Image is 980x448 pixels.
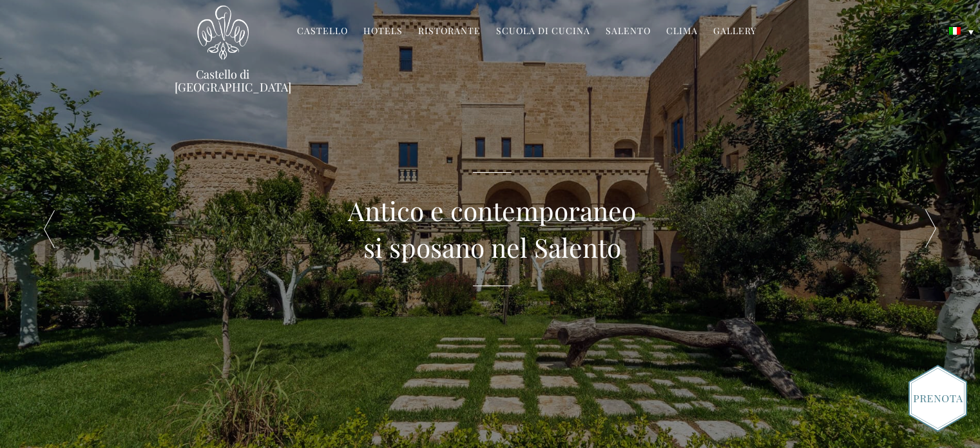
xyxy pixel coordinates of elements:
a: Clima [666,24,698,39]
img: Castello di Ugento [197,5,249,60]
a: Scuola di Cucina [496,24,590,39]
a: Hotels [363,24,403,39]
img: Book_Button_Italian.png [908,365,967,432]
a: Castello [297,24,348,39]
a: Ristorante [418,24,481,39]
a: Castello di [GEOGRAPHIC_DATA] [175,68,271,93]
a: Gallery [713,24,756,39]
a: Salento [606,24,651,39]
img: Italiano [949,27,961,35]
h2: Antico e contemporaneo si sposano nel Salento [348,192,636,265]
